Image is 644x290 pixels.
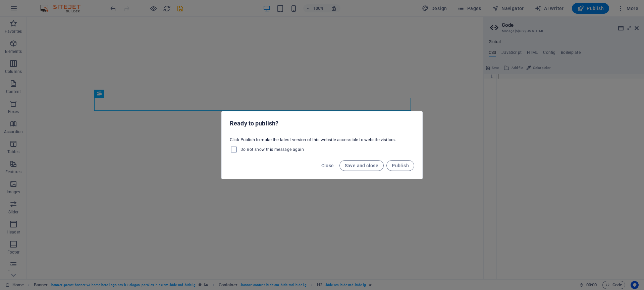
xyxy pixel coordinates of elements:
[321,163,334,168] span: Close
[339,160,384,171] button: Save and close
[345,163,379,168] span: Save and close
[230,119,414,127] h2: Ready to publish?
[392,163,409,168] span: Publish
[386,160,414,171] button: Publish
[222,134,422,156] div: Click Publish to make the latest version of this website accessible to website visitors.
[319,160,337,171] button: Close
[240,147,304,152] span: Do not show this message again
